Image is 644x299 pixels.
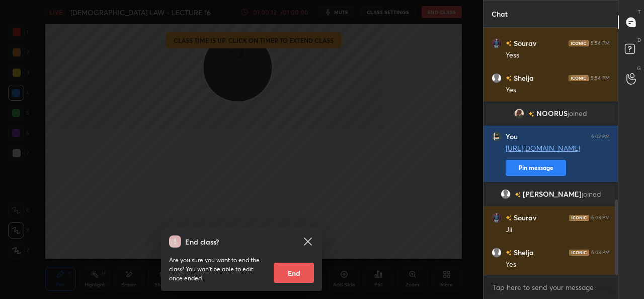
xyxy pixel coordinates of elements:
div: 5:54 PM [591,75,610,81]
p: Chat [484,1,516,27]
h6: Sourav [512,38,536,48]
img: iconic-dark.1390631f.png [569,215,589,221]
h4: End class? [185,236,219,247]
div: Jii [506,225,610,235]
div: Yes [506,260,610,270]
h6: Shelja [512,73,534,83]
h6: You [506,132,518,141]
img: no-rating-badge.077c3623.svg [506,41,512,46]
img: no-rating-badge.077c3623.svg [506,215,512,221]
h6: Shelja [512,247,534,258]
img: iconic-dark.1390631f.png [569,250,589,256]
img: no-rating-badge.077c3623.svg [506,76,512,81]
img: 16fc8399e35e4673a8d101a187aba7c3.jpg [492,132,502,142]
span: NOORUS [536,109,568,117]
div: 6:02 PM [591,134,610,140]
div: 6:03 PM [591,250,610,256]
div: Yes [506,85,610,95]
img: iconic-dark.1390631f.png [569,40,589,46]
span: [PERSON_NAME] [523,190,582,198]
img: ab8050b41fe8442bb1f30a5454b4894c.jpg [492,38,502,48]
button: End [274,263,314,283]
img: 3 [514,108,524,118]
h6: Sourav [512,212,536,223]
img: iconic-dark.1390631f.png [569,75,589,81]
span: joined [582,190,601,198]
img: no-rating-badge.077c3623.svg [515,192,521,198]
span: joined [568,109,587,117]
div: 5:54 PM [591,40,610,46]
img: default.png [492,248,502,258]
p: G [637,65,641,72]
p: Are you sure you want to end the class? You won’t be able to edit once ended. [169,256,266,283]
p: D [637,36,641,44]
div: 6:03 PM [591,215,610,221]
div: Yess [506,50,610,61]
img: default.png [492,73,502,83]
a: [URL][DOMAIN_NAME] [506,143,580,153]
img: no-rating-badge.077c3623.svg [528,111,534,117]
img: no-rating-badge.077c3623.svg [506,250,512,256]
img: default.png [501,189,511,199]
div: grid [484,28,618,275]
button: Pin message [506,160,566,176]
img: ab8050b41fe8442bb1f30a5454b4894c.jpg [492,213,502,223]
p: T [638,8,641,16]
